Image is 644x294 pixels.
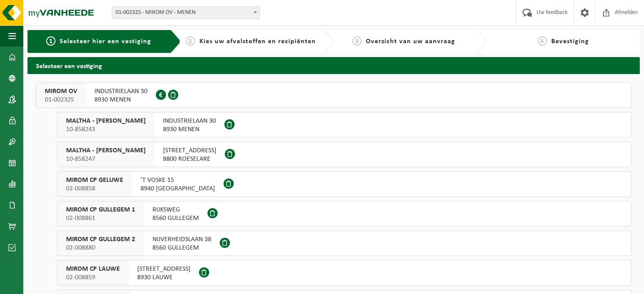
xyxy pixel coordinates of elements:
[66,244,135,252] span: 02-008880
[551,38,589,45] span: Bevestiging
[66,206,135,214] span: MIROM CP GULLEGEM 1
[45,96,77,104] span: 01-002325
[366,38,455,45] span: Overzicht van uw aanvraag
[36,82,631,108] button: MIROM OV 01-002325 INDUSTRIELAAN 308930 MENEN
[57,112,631,137] button: MALTHA - [PERSON_NAME] 10-858243 INDUSTRIELAAN 308930 MENEN
[199,38,316,45] span: Kies uw afvalstoffen en recipiënten
[66,125,146,134] span: 10-858243
[137,273,191,282] span: 8930 LAUWE
[57,201,631,226] button: MIROM CP GULLEGEM 1 02-008861 RIJKSWEG8560 GULLEGEM
[137,265,191,273] span: [STREET_ADDRESS]
[163,146,216,155] span: [STREET_ADDRESS]
[352,36,362,46] span: 3
[163,125,216,134] span: 8930 MENEN
[66,184,123,193] span: 02-008858
[28,57,640,74] h2: Selecteer een vestiging
[66,265,120,273] span: MIROM CP LAUWE
[66,214,135,223] span: 02-008861
[538,36,547,46] span: 4
[46,36,55,46] span: 1
[152,244,211,252] span: 8560 GULLEGEM
[60,38,151,45] span: Selecteer hier een vestiging
[152,206,199,214] span: RIJKSWEG
[94,96,147,104] span: 8930 MENEN
[112,7,260,19] span: 01-002325 - MIROM OV - MENEN
[152,235,211,244] span: NIJVERHEIDSLAAN 38
[141,176,215,184] span: 'T VOSKE 15
[66,235,135,244] span: MIROM CP GULLEGEM 2
[94,87,147,96] span: INDUSTRIELAAN 30
[66,117,146,125] span: MALTHA - [PERSON_NAME]
[186,36,195,46] span: 2
[163,155,216,163] span: 8800 ROESELARE
[66,146,146,155] span: MALTHA - [PERSON_NAME]
[57,260,631,286] button: MIROM CP LAUWE 02-008859 [STREET_ADDRESS]8930 LAUWE
[152,214,199,223] span: 8560 GULLEGEM
[141,184,215,193] span: 8940 [GEOGRAPHIC_DATA]
[66,155,146,163] span: 10-858247
[57,231,631,256] button: MIROM CP GULLEGEM 2 02-008880 NIJVERHEIDSLAAN 388560 GULLEGEM
[112,6,260,19] span: 01-002325 - MIROM OV - MENEN
[66,176,123,184] span: MIROM CP GELUWE
[163,117,216,125] span: INDUSTRIELAAN 30
[45,87,77,96] span: MIROM OV
[57,142,631,167] button: MALTHA - [PERSON_NAME] 10-858247 [STREET_ADDRESS]8800 ROESELARE
[66,273,120,282] span: 02-008859
[57,171,631,197] button: MIROM CP GELUWE 02-008858 'T VOSKE 158940 [GEOGRAPHIC_DATA]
